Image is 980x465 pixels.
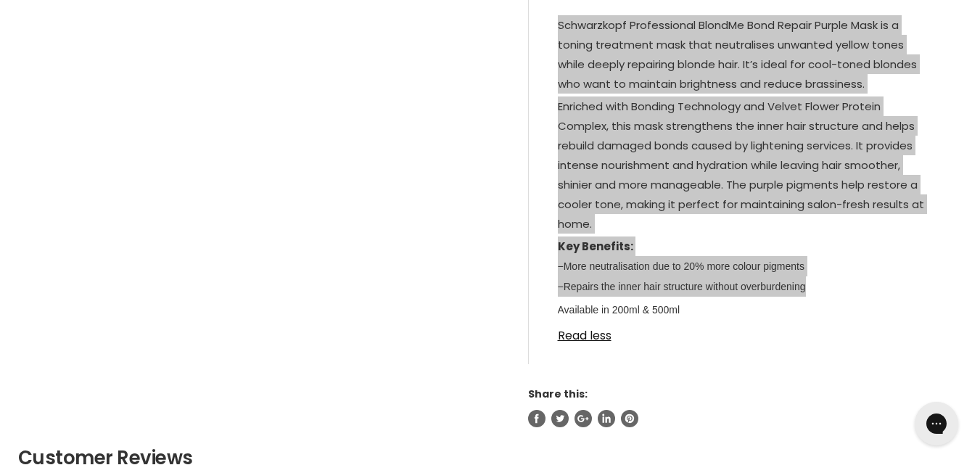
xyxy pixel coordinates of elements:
[558,96,933,236] p: Enriched with Bonding Technology and Velvet Flower Protein Complex, this mask strengthens the inn...
[907,397,965,450] iframe: Gorgias live chat messenger
[564,260,804,272] span: More neutralisation due to 20% more colour pigments
[558,281,564,292] span: −
[558,304,680,316] span: Available in 200ml & 500ml
[558,239,633,254] strong: Key Benefits:
[558,321,933,342] a: Read less
[558,260,564,272] span: −
[528,387,962,427] aside: Share this:
[564,281,806,292] span: Repairs the inner hair structure without overburdening
[558,15,933,236] div: Page 6
[528,387,588,401] span: Share this:
[558,15,933,96] p: Schwarzkopf Professional BlondMe Bond Repair Purple Mask is a toning treatment mask that neutrali...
